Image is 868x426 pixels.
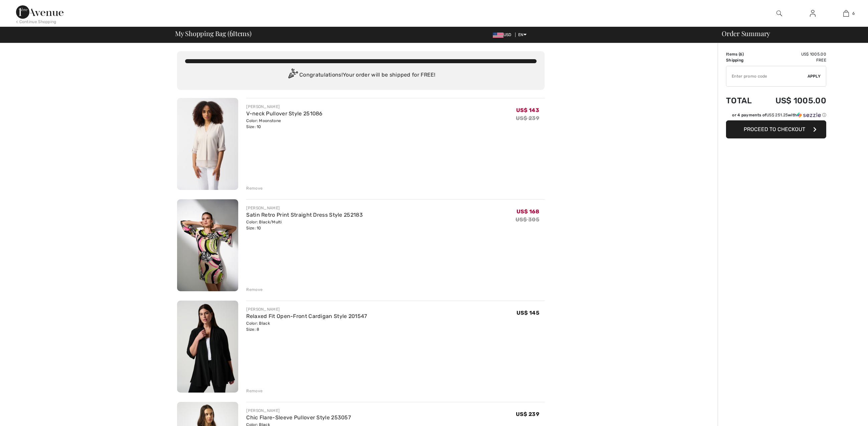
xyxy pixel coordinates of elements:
[726,112,826,120] div: or 4 payments ofUS$ 251.25withSezzle Click to learn more about Sezzle
[805,9,821,18] a: Sign In
[744,126,805,132] span: Proceed to Checkout
[246,306,367,312] div: [PERSON_NAME]
[516,411,539,417] span: US$ 239
[246,287,263,293] div: Remove
[726,66,808,86] input: Promo code
[246,408,351,414] div: [PERSON_NAME]
[493,32,503,38] img: US Dollar
[185,69,537,82] div: Congratulations! Your order will be shipped for FREE!
[726,89,760,112] td: Total
[16,19,56,25] div: < Continue Shopping
[246,185,263,191] div: Remove
[726,57,760,63] td: Shipping
[517,208,539,215] span: US$ 168
[230,28,233,37] span: 6
[246,212,363,218] a: Satin Retro Print Straight Dress Style 252183
[760,57,826,63] td: Free
[797,112,821,118] img: Sezzle
[246,320,367,332] div: Color: Black Size: 8
[517,310,539,316] span: US$ 145
[493,32,514,37] span: USD
[810,9,816,17] img: My Info
[246,110,322,117] a: V-neck Pullover Style 251086
[246,118,322,130] div: Color: Moonstone Size: 10
[714,30,864,37] div: Order Summary
[740,52,742,57] span: 6
[246,414,351,421] a: Chic Flare-Sleeve Pullover Style 253057
[726,51,760,57] td: Items ( )
[732,112,826,118] div: or 4 payments of with
[852,10,855,16] span: 6
[766,113,788,117] span: US$ 251.25
[843,9,849,17] img: My Bag
[518,32,527,37] span: EN
[760,51,826,57] td: US$ 1005.00
[246,219,363,231] div: Color: Black/Multi Size: 10
[808,73,821,79] span: Apply
[175,30,252,37] span: My Shopping Bag ( Items)
[246,388,263,394] div: Remove
[516,216,539,223] s: US$ 305
[830,9,862,17] a: 6
[726,120,826,138] button: Proceed to Checkout
[16,5,63,19] img: 1ère Avenue
[246,313,367,319] a: Relaxed Fit Open-Front Cardigan Style 201547
[776,9,782,17] img: search the website
[516,115,539,121] s: US$ 239
[286,69,299,82] img: Congratulation2.svg
[177,199,238,291] img: Satin Retro Print Straight Dress Style 252183
[246,104,322,110] div: [PERSON_NAME]
[177,301,238,393] img: Relaxed Fit Open-Front Cardigan Style 201547
[760,89,826,112] td: US$ 1005.00
[516,107,539,113] span: US$ 143
[246,205,363,211] div: [PERSON_NAME]
[177,98,238,190] img: V-neck Pullover Style 251086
